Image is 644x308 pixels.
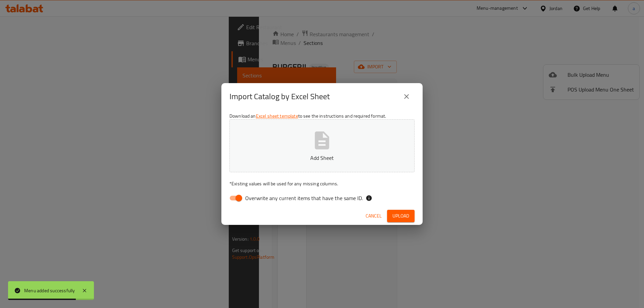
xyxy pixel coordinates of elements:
[256,112,298,120] a: Excel sheet template
[366,212,382,220] span: Cancel
[229,91,330,102] h2: Import Catalog by Excel Sheet
[24,287,75,294] div: Menu added successfully
[229,180,415,187] p: Existing values will be used for any missing columns.
[221,110,423,207] div: Download an to see the instructions and required format.
[366,195,372,201] svg: If the overwrite option isn't selected, then the items that match an existing ID will be ignored ...
[392,212,409,220] span: Upload
[398,88,415,105] button: close
[387,210,415,222] button: Upload
[245,194,363,202] span: Overwrite any current items that have the same ID.
[363,210,384,222] button: Cancel
[240,154,404,162] p: Add Sheet
[229,119,415,172] button: Add Sheet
